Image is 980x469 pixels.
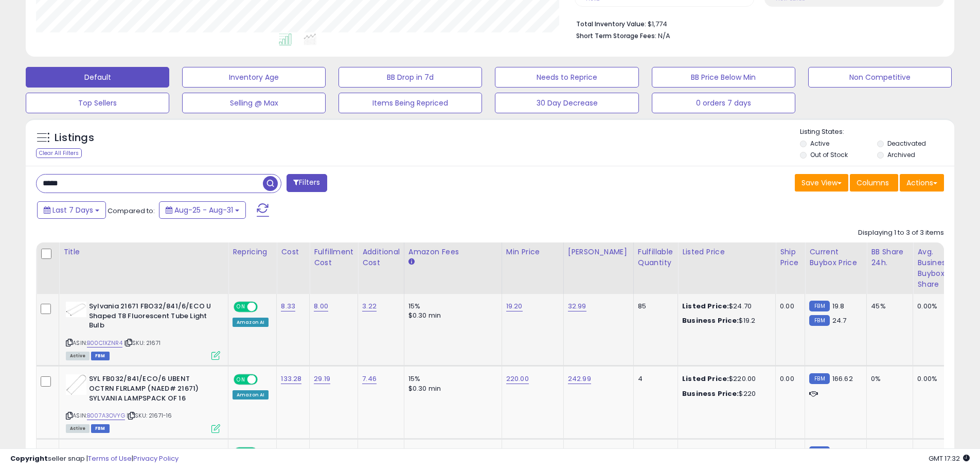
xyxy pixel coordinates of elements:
span: 166.62 [832,374,853,384]
b: Business Price: [682,389,739,398]
a: 133.28 [281,374,301,384]
small: FBM [809,315,829,326]
button: Selling @ Max [182,93,326,113]
a: Privacy Policy [133,454,179,463]
button: Items Being Repriced [338,93,482,113]
button: Inventory Age [182,67,326,88]
div: 85 [638,302,670,311]
div: ASIN: [66,374,220,431]
small: FBM [809,301,829,311]
span: All listings currently available for purchase on Amazon [66,424,90,433]
span: N/A [658,31,670,41]
div: $220.00 [682,374,768,384]
div: $24.70 [682,302,768,311]
button: Columns [850,174,898,192]
div: Additional Cost [362,247,400,268]
a: 3.22 [362,301,377,311]
span: All listings currently available for purchase on Amazon [66,352,90,360]
span: FBM [91,352,110,360]
li: $1,774 [576,17,936,29]
label: Out of Stock [810,150,848,159]
div: [PERSON_NAME] [568,247,629,257]
b: Short Term Storage Fees: [576,31,656,40]
span: | SKU: 21671 [124,339,161,347]
div: Cost [281,247,305,257]
button: BB Drop in 7d [338,67,482,88]
div: Clear All Filters [36,148,82,158]
button: BB Price Below Min [652,67,795,88]
a: Terms of Use [88,454,132,463]
div: Fulfillable Quantity [638,247,673,268]
span: Aug-25 - Aug-31 [174,205,233,215]
a: 29.19 [314,374,330,384]
div: Amazon AI [233,390,269,399]
div: seller snap | | [10,454,179,464]
div: Repricing [233,247,272,257]
a: 220.00 [506,374,529,384]
span: 2025-09-8 17:32 GMT [929,454,970,463]
button: Aug-25 - Aug-31 [159,201,246,219]
div: Ship Price [780,247,800,268]
span: OFF [256,375,273,384]
div: BB Share 24h. [871,247,908,268]
div: $220 [682,389,768,398]
div: $0.30 min [408,311,494,320]
b: Listed Price: [682,374,729,384]
span: ON [235,375,247,384]
button: 30 Day Decrease [495,93,638,113]
p: Listing States: [800,127,954,137]
span: 24.7 [832,316,847,325]
button: Actions [900,174,944,192]
b: Business Price: [682,316,739,325]
b: Sylvania 21671 FBO32/841/6/ECO U Shaped T8 Fluorescent Tube Light Bulb [89,302,214,333]
a: 242.99 [568,374,591,384]
span: OFF [256,303,273,311]
div: Title [63,247,224,257]
div: Min Price [506,247,559,257]
div: Avg. Business Buybox Share [917,247,955,290]
button: Default [26,67,169,88]
button: Save View [795,174,848,192]
button: Filters [287,174,327,192]
div: 0.00 [780,302,797,311]
small: FBM [809,373,829,384]
button: Last 7 Days [37,201,106,219]
div: Current Buybox Price [809,247,862,268]
h5: Listings [55,131,94,145]
a: B00C1XZNR4 [87,339,122,348]
b: SYL FB032/841/ECO/6 UBENT OCTRN FLRLAMP (NAED# 21671) SYLVANIA LAMPSPACK OF 16 [89,374,214,406]
div: 0.00 [780,374,797,384]
div: 0% [871,374,905,384]
div: 15% [408,302,494,311]
a: 8.33 [281,301,295,311]
a: 7.46 [362,374,377,384]
label: Deactivated [887,139,926,148]
span: Last 7 Days [52,205,93,215]
strong: Copyright [10,454,48,463]
button: Needs to Reprice [495,67,638,88]
div: Displaying 1 to 3 of 3 items [858,228,944,238]
a: 32.99 [568,301,586,311]
span: Columns [857,178,889,188]
div: 0.00% [917,302,951,311]
span: 19.8 [832,301,845,311]
div: 0.00% [917,374,951,384]
span: FBM [91,424,110,433]
div: 15% [408,374,494,384]
label: Active [810,139,829,148]
span: | SKU: 21671-16 [127,411,172,420]
b: Listed Price: [682,301,729,311]
img: 21w603VXZuL._SL40_.jpg [66,302,86,317]
div: 4 [638,374,670,384]
b: Total Inventory Value: [576,20,646,28]
div: $0.30 min [408,384,494,393]
button: Top Sellers [26,93,169,113]
a: B007A3OVYG [87,411,125,420]
span: Compared to: [108,206,155,216]
div: ASIN: [66,302,220,359]
div: Listed Price [682,247,771,257]
div: $19.2 [682,316,768,325]
label: Archived [887,150,915,159]
div: 45% [871,302,905,311]
img: 11zZcRQj87L._SL40_.jpg [66,374,86,395]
